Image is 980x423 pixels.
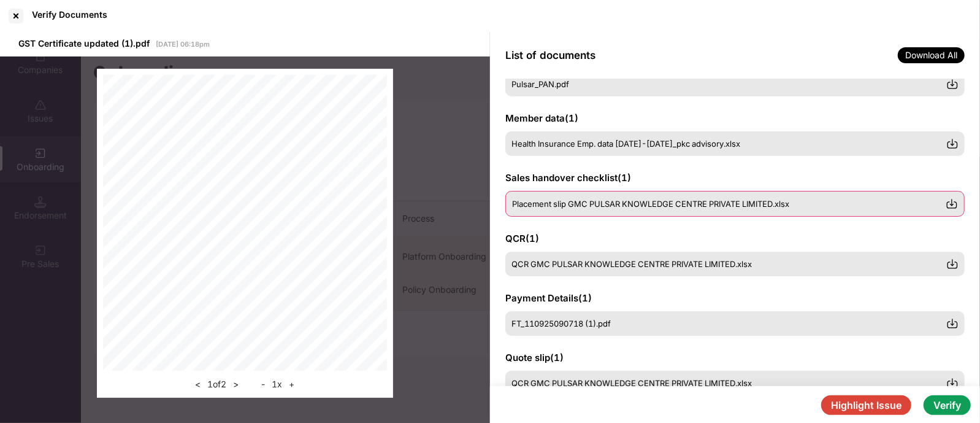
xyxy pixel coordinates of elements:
span: Quote slip ( 1 ) [505,352,564,363]
img: svg+xml;base64,PHN2ZyBpZD0iRG93bmxvYWQtMzJ4MzIiIHhtbG5zPSJodHRwOi8vd3d3LnczLm9yZy8yMDAwL3N2ZyIgd2... [946,317,959,330]
button: > [229,377,242,392]
span: FT_110925090718 (1).pdf [511,319,611,328]
span: QCR GMC PULSAR KNOWLEDGE CENTRE PRIVATE LIMITED.xlsx [511,259,752,269]
div: 1 of 2 [191,377,242,392]
div: Verify Documents [32,9,107,20]
span: Health Insurance Emp. data [DATE]-[DATE]_pkc advisory.xlsx [511,139,740,149]
span: Pulsar_PAN.pdf [511,79,569,89]
div: 1 x [258,377,298,392]
span: QCR GMC PULSAR KNOWLEDGE CENTRE PRIVATE LIMITED.xlsx [511,378,752,388]
button: < [191,377,204,392]
span: Placement slip GMC PULSAR KNOWLEDGE CENTRE PRIVATE LIMITED.xlsx [512,199,789,209]
span: Sales handover checklist ( 1 ) [505,172,631,184]
span: Member data ( 1 ) [505,112,578,124]
span: QCR ( 1 ) [505,233,539,244]
img: svg+xml;base64,PHN2ZyBpZD0iRG93bmxvYWQtMzJ4MzIiIHhtbG5zPSJodHRwOi8vd3d3LnczLm9yZy8yMDAwL3N2ZyIgd2... [946,78,959,90]
button: Highlight Issue [821,395,911,415]
span: GST Certificate updated (1).pdf [18,38,150,49]
button: Verify [924,395,971,415]
img: svg+xml;base64,PHN2ZyBpZD0iRG93bmxvYWQtMzJ4MzIiIHhtbG5zPSJodHRwOi8vd3d3LnczLm9yZy8yMDAwL3N2ZyIgd2... [946,198,958,210]
img: svg+xml;base64,PHN2ZyBpZD0iRG93bmxvYWQtMzJ4MzIiIHhtbG5zPSJodHRwOi8vd3d3LnczLm9yZy8yMDAwL3N2ZyIgd2... [946,138,959,150]
span: Download All [898,47,965,63]
button: - [258,377,269,392]
img: svg+xml;base64,PHN2ZyBpZD0iRG93bmxvYWQtMzJ4MzIiIHhtbG5zPSJodHRwOi8vd3d3LnczLm9yZy8yMDAwL3N2ZyIgd2... [946,377,959,389]
span: [DATE] 06:18pm [156,40,210,49]
button: + [285,377,298,392]
span: Payment Details ( 1 ) [505,292,592,304]
span: List of documents [505,49,595,61]
img: svg+xml;base64,PHN2ZyBpZD0iRG93bmxvYWQtMzJ4MzIiIHhtbG5zPSJodHRwOi8vd3d3LnczLm9yZy8yMDAwL3N2ZyIgd2... [946,258,959,270]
